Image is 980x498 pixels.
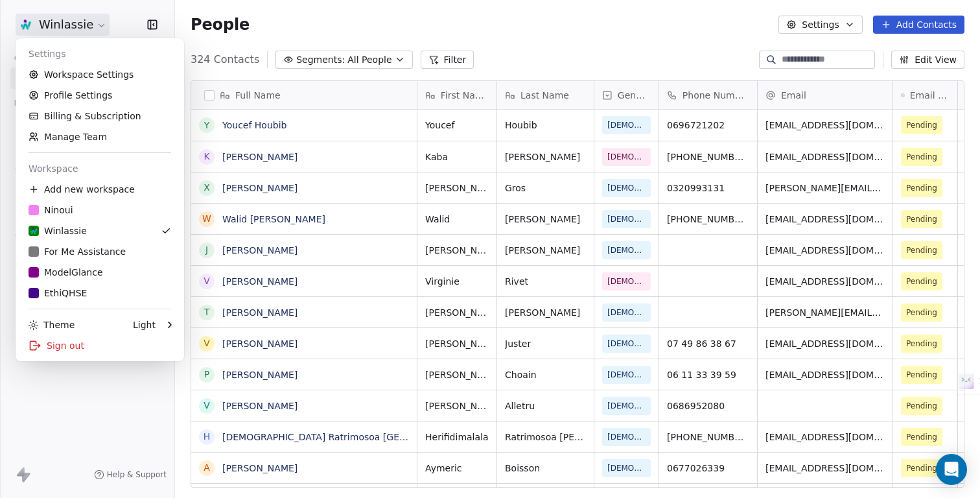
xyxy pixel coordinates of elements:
[67,77,100,85] div: Domaine
[52,75,63,86] img: tab_domain_overview_orange.svg
[21,34,31,44] img: website_grey.svg
[21,106,179,126] a: Billing & Subscription
[161,77,198,85] div: Mots-clés
[29,204,73,217] div: Ninoui
[147,75,157,86] img: tab_keywords_by_traffic_grey.svg
[21,43,179,64] div: Settings
[21,179,179,200] div: Add new workspace
[21,64,179,85] a: Workspace Settings
[34,34,146,44] div: Domaine: [DOMAIN_NAME]
[29,245,126,258] div: For Me Assistance
[133,318,156,331] div: Light
[21,85,179,106] a: Profile Settings
[29,287,87,300] div: EthiQHSE
[29,226,39,236] img: Monogramme%20Winlassie_RVB_2%20COULEURS.png
[29,224,87,237] div: Winlassie
[21,21,31,31] img: logo_orange.svg
[21,335,179,356] div: Sign out
[36,21,64,31] div: v 4.0.24
[21,158,179,179] div: Workspace
[29,266,103,279] div: ModelGlance
[21,126,179,147] a: Manage Team
[29,318,75,331] div: Theme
